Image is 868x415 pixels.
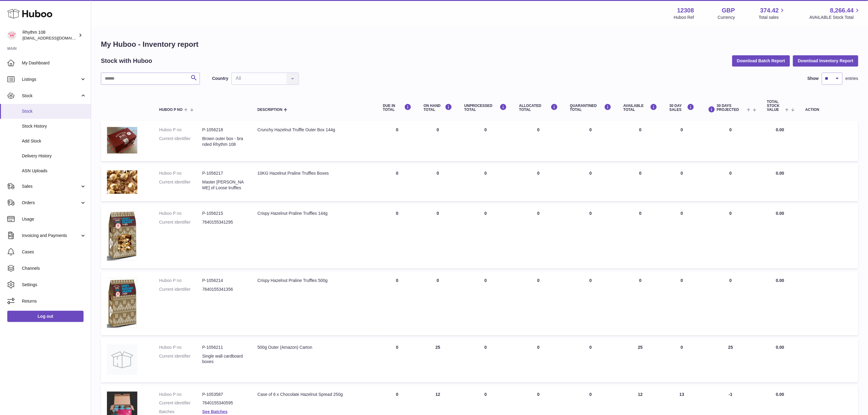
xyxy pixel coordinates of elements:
img: product image [107,211,137,261]
h2: Stock with Huboo [101,57,152,65]
span: Stock [22,93,80,99]
span: 0 [589,171,592,176]
td: 0 [377,164,417,201]
a: See Batches [202,409,228,414]
span: Usage [22,216,86,222]
td: 0 [513,204,564,269]
span: 0.00 [776,127,784,132]
a: 8,266.44 AVAILABLE Stock Total [809,6,861,20]
div: Case of 6 x Chocolate Hazelnut Spread 250g [257,392,371,397]
button: Download Inventory Report [793,55,858,66]
td: 0 [458,338,513,382]
dt: Huboo P no [159,345,202,350]
span: Listings [22,77,80,82]
span: 0 [589,345,592,350]
span: Total stock value [767,100,784,112]
dt: Huboo P no [159,278,202,283]
td: 0 [513,338,564,382]
td: 0 [417,204,458,269]
div: Crunchy Hazelnut Truffle Outer Box 144g [257,127,371,133]
span: 0.00 [776,392,784,397]
dt: Batches [159,409,202,415]
span: My Dashboard [22,60,86,66]
div: Action [805,108,852,112]
span: [EMAIL_ADDRESS][DOMAIN_NAME] [22,36,89,40]
label: Show [808,76,819,81]
div: ALLOCATED Total [519,104,558,112]
span: Huboo P no [159,108,183,112]
dd: Brown outer box - branded Rhythm 108 [202,136,245,147]
span: 0.00 [776,211,784,216]
dd: Master [PERSON_NAME] of Loose truffles [202,179,245,191]
td: 0 [617,204,664,269]
span: Delivery History [22,153,86,159]
span: ASN Uploads [22,168,86,174]
td: 0 [700,164,761,201]
dt: Huboo P no [159,392,202,397]
div: 30 DAY SALES [670,104,695,112]
span: Orders [22,200,80,206]
div: QUARANTINED Total [570,104,611,112]
td: 0 [617,272,664,335]
span: Description [257,108,282,112]
td: 0 [458,272,513,335]
dd: P-1056214 [202,278,245,283]
a: Log out [7,311,84,322]
span: Sales [22,183,80,189]
td: 0 [417,272,458,335]
div: Rhythm 108 [22,29,77,41]
td: 0 [700,204,761,269]
td: 0 [377,272,417,335]
strong: GBP [722,6,735,15]
td: 0 [664,338,701,382]
span: Settings [22,282,86,288]
td: 0 [513,272,564,335]
td: 0 [513,164,564,201]
span: Stock History [22,123,86,129]
td: 0 [617,164,664,201]
dt: Current identifier [159,353,202,365]
div: Currency [718,15,735,20]
td: 25 [700,338,761,382]
span: 0 [589,211,592,216]
span: AVAILABLE Stock Total [809,15,861,20]
dd: P-1056218 [202,127,245,133]
dd: 7640155341356 [202,286,245,292]
span: 0 [589,127,592,132]
span: 0 [589,278,592,283]
td: 25 [617,338,664,382]
td: 0 [377,121,417,161]
dt: Current identifier [159,219,202,225]
td: 0 [458,204,513,269]
td: 0 [417,121,458,161]
dd: P-1056217 [202,170,245,176]
td: 0 [664,121,701,161]
span: Channels [22,266,86,271]
span: 0.00 [776,171,784,176]
dd: Single wall cardboard boxes [202,353,245,365]
div: 500g Outer (Amazon) Carton [257,345,371,350]
span: Cases [22,249,86,255]
a: 374.42 Total sales [759,6,786,20]
span: 0.00 [776,278,784,283]
label: Country [212,76,228,81]
div: ON HAND Total [424,104,452,112]
td: 0 [664,204,701,269]
span: 8,266.44 [830,6,854,15]
td: 0 [458,121,513,161]
div: Crispy Hazelnut Praline Truffles 144g [257,211,371,216]
strong: 12308 [677,6,694,15]
td: 0 [417,164,458,201]
dd: 7640155341295 [202,219,245,225]
dt: Current identifier [159,179,202,191]
img: product image [107,127,137,154]
span: Returns [22,298,86,304]
dd: P-1056215 [202,211,245,216]
span: Total sales [759,15,786,20]
dt: Current identifier [159,400,202,406]
span: 374.42 [760,6,779,15]
td: 0 [700,272,761,335]
dt: Current identifier [159,286,202,292]
div: 10KG Hazelnut Praline Truffles Boxes [257,170,371,176]
dd: P-1053587 [202,392,245,397]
